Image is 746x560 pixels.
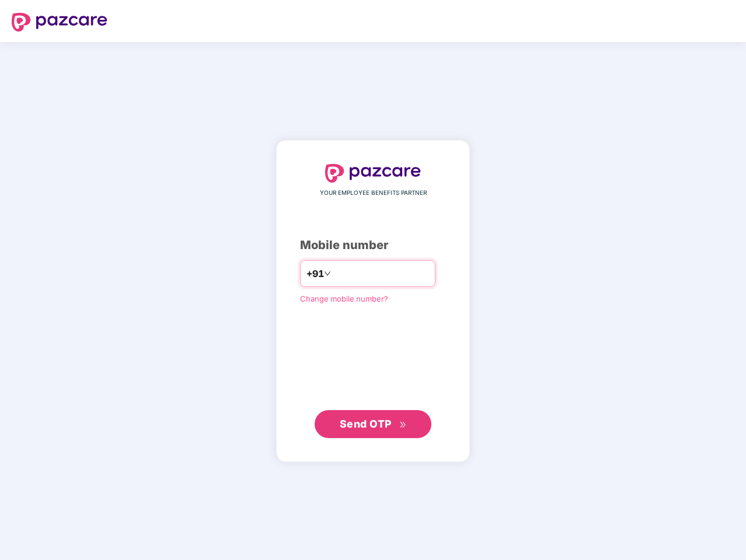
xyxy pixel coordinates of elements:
span: +91 [306,267,324,281]
span: double-right [399,421,407,429]
button: Send OTPdouble-right [315,410,431,438]
span: YOUR EMPLOYEE BENEFITS PARTNER [320,188,427,198]
img: logo [325,164,421,183]
div: Mobile number [300,236,446,254]
a: Change mobile number? [300,294,388,303]
span: Send OTP [340,418,392,430]
span: down [324,270,331,277]
img: logo [12,13,107,32]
